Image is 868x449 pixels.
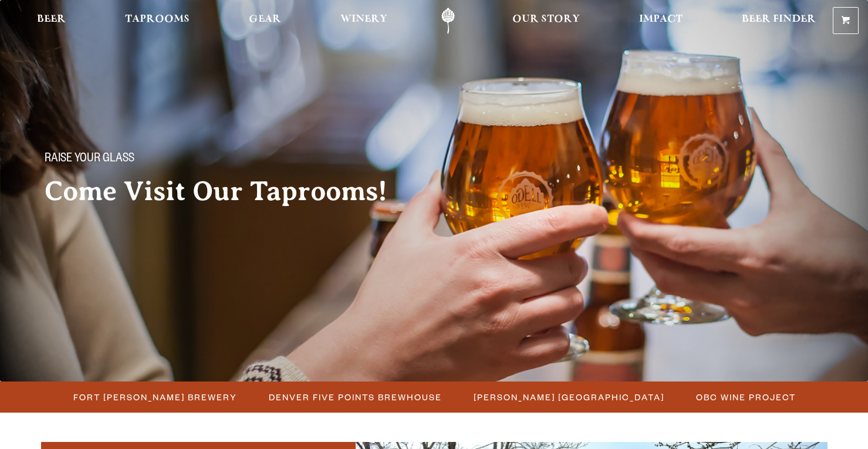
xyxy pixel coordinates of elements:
a: [PERSON_NAME] [GEOGRAPHIC_DATA] [467,389,670,406]
a: Odell Home [426,8,470,34]
a: Impact [631,8,690,34]
span: Our Story [512,15,580,24]
span: Winery [340,15,387,24]
span: Taprooms [125,15,190,24]
span: Denver Five Points Brewhouse [269,389,442,406]
span: Raise your glass [45,152,134,167]
a: Gear [241,8,289,34]
a: Denver Five Points Brewhouse [262,389,448,406]
span: Impact [639,15,683,24]
span: OBC Wine Project [696,389,796,406]
span: [PERSON_NAME] [GEOGRAPHIC_DATA] [474,389,664,406]
a: Beer Finder [734,8,823,34]
span: Beer Finder [742,15,816,24]
a: Winery [333,8,395,34]
span: Beer [37,15,66,24]
span: Fort [PERSON_NAME] Brewery [73,389,237,406]
a: Taprooms [117,8,197,34]
span: Gear [249,15,281,24]
a: Fort [PERSON_NAME] Brewery [66,389,243,406]
a: Beer [29,8,73,34]
a: OBC Wine Project [689,389,802,406]
h2: Come Visit Our Taprooms! [45,177,411,206]
a: Our Story [505,8,587,34]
